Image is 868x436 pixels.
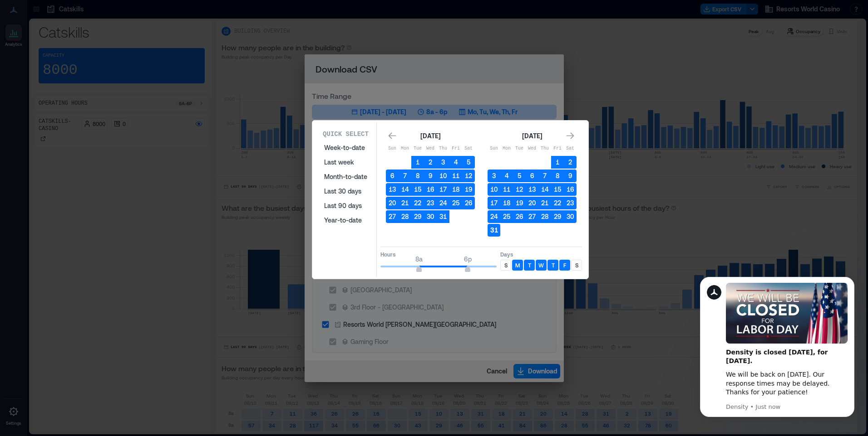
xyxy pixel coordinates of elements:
[488,142,500,155] th: Sunday
[538,142,551,155] th: Thursday
[437,156,449,169] button: 3
[526,183,538,196] button: 13
[418,131,443,141] div: [DATE]
[500,197,513,209] button: 18
[564,156,577,169] button: 2
[526,145,538,152] p: Wed
[538,262,544,269] p: W
[399,183,411,196] button: 14
[399,210,411,223] button: 28
[437,197,449,209] button: 24
[399,170,411,182] button: 7
[513,183,526,196] button: 12
[551,197,564,209] button: 22
[488,170,500,182] button: 3
[500,210,513,223] button: 25
[488,224,500,237] button: 31
[462,156,475,169] button: 5
[564,210,577,223] button: 30
[564,145,577,152] p: Sat
[538,210,551,223] button: 28
[526,210,538,223] button: 27
[449,156,462,169] button: 4
[319,155,373,170] button: Last week
[386,183,399,196] button: 13
[526,170,538,182] button: 6
[449,197,462,209] button: 25
[564,197,577,209] button: 23
[449,183,462,196] button: 18
[437,170,449,182] button: 10
[551,210,564,223] button: 29
[526,142,538,155] th: Wednesday
[386,130,399,142] button: Go to previous month
[513,170,526,182] button: 5
[437,142,449,155] th: Thursday
[319,184,373,199] button: Last 30 days
[551,156,564,169] button: 1
[411,210,424,223] button: 29
[386,170,399,182] button: 6
[513,210,526,223] button: 26
[526,197,538,209] button: 20
[424,197,437,209] button: 23
[411,142,424,155] th: Tuesday
[563,262,566,269] p: F
[380,251,497,258] p: Hours
[538,183,551,196] button: 14
[399,197,411,209] button: 21
[500,142,513,155] th: Monday
[500,170,513,182] button: 4
[500,251,582,258] p: Days
[424,170,437,182] button: 9
[504,262,508,269] p: S
[551,142,564,155] th: Friday
[513,142,526,155] th: Tuesday
[449,145,462,152] p: Fri
[538,170,551,182] button: 7
[464,255,472,263] span: 6p
[686,269,868,422] iframe: Intercom notifications message
[319,170,373,184] button: Month-to-date
[319,140,373,155] button: Week-to-date
[488,197,500,209] button: 17
[488,183,500,196] button: 10
[552,262,555,269] p: T
[513,145,526,152] p: Tue
[386,142,399,155] th: Sunday
[462,142,475,155] th: Saturday
[538,197,551,209] button: 21
[399,142,411,155] th: Monday
[500,183,513,196] button: 11
[462,183,475,196] button: 19
[399,145,411,152] p: Mon
[519,131,545,141] div: [DATE]
[551,183,564,196] button: 15
[462,170,475,182] button: 12
[564,142,577,155] th: Saturday
[319,199,373,213] button: Last 90 days
[488,210,500,223] button: 24
[424,145,437,152] p: Wed
[411,183,424,196] button: 15
[513,197,526,209] button: 19
[462,145,475,152] p: Sat
[551,145,564,152] p: Fri
[437,145,449,152] p: Thu
[462,197,475,209] button: 26
[424,142,437,155] th: Wednesday
[449,142,462,155] th: Friday
[538,145,551,152] p: Thu
[575,262,578,269] p: S
[411,197,424,209] button: 22
[386,210,399,223] button: 27
[564,183,577,196] button: 16
[386,145,399,152] p: Sun
[319,213,373,228] button: Year-to-date
[424,210,437,223] button: 30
